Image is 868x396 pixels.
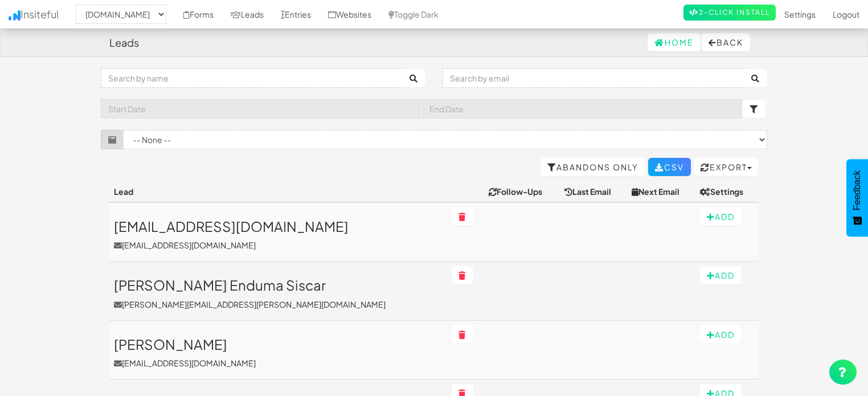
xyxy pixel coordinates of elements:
[114,277,443,309] a: [PERSON_NAME] Enduma Siscar[PERSON_NAME][EMAIL_ADDRESS][PERSON_NAME][DOMAIN_NAME]
[648,33,701,51] a: Home
[101,99,421,119] input: Start Date
[114,337,443,352] h3: [PERSON_NAME]
[422,99,742,119] input: End Date
[114,239,443,251] p: [EMAIL_ADDRESS][DOMAIN_NAME]
[683,5,776,21] a: 2-Click Install
[114,219,443,251] a: [EMAIL_ADDRESS][DOMAIN_NAME][EMAIL_ADDRESS][DOMAIN_NAME]
[101,68,403,88] input: Search by name
[443,68,745,88] input: Search by email
[9,10,21,21] img: icon.png
[702,33,750,51] button: Back
[700,266,742,284] button: Add
[541,158,645,176] a: Abandons Only
[114,299,443,310] p: [PERSON_NAME][EMAIL_ADDRESS][PERSON_NAME][DOMAIN_NAME]
[700,325,742,344] button: Add
[700,207,742,226] button: Add
[114,277,443,292] h3: [PERSON_NAME] Enduma Siscar
[114,337,443,369] a: [PERSON_NAME][EMAIL_ADDRESS][DOMAIN_NAME]
[852,170,862,210] span: Feedback
[109,37,139,48] h4: Leads
[627,181,695,202] th: Next Email
[846,159,868,236] button: Feedback - Show survey
[484,181,559,202] th: Follow-Ups
[694,158,759,176] button: Export
[695,181,759,202] th: Settings
[560,181,627,202] th: Last Email
[114,219,443,234] h3: [EMAIL_ADDRESS][DOMAIN_NAME]
[114,357,443,369] p: [EMAIL_ADDRESS][DOMAIN_NAME]
[109,181,447,202] th: Lead
[648,158,691,176] a: CSV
